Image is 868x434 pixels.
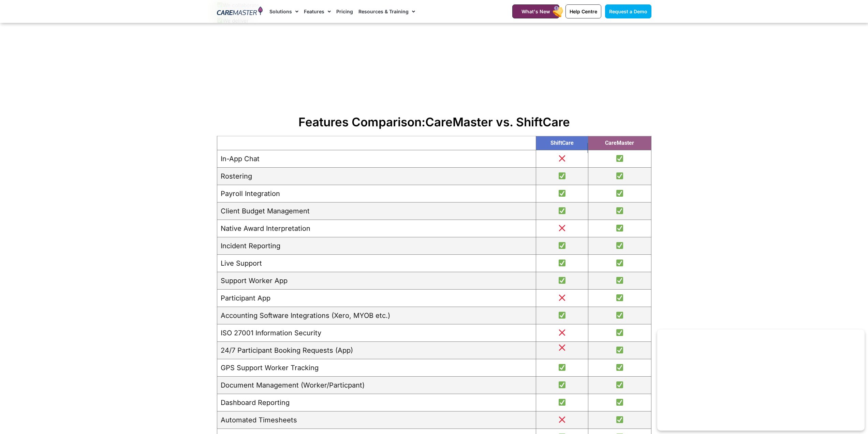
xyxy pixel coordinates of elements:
img: ✅ [559,312,565,319]
img: ✅ [616,155,623,162]
iframe: Popup CTA [657,330,865,431]
th: ShiftCare [536,136,588,150]
td: Document Management (Worker/Particpant) [217,377,536,394]
img: ✅ [616,416,623,423]
img: CareMaster Logo [217,6,263,17]
td: Participant App [217,290,536,307]
th: CareMaster [588,136,651,150]
a: What's New [512,4,559,18]
img: ✅ [559,207,565,214]
img: ❌ [559,416,565,423]
img: ✅ [616,277,623,284]
td: GPS Support Worker Tracking [217,359,536,377]
img: ✅ [616,172,623,179]
img: ❌ [559,225,565,232]
td: Client Budget Management [217,202,536,220]
span: CareMaster vs. ShiftCare [425,115,570,129]
img: ✅ [559,364,565,371]
td: ISO 27001 Information Security [217,324,536,342]
img: ✅ [616,190,623,197]
img: ❌ [559,294,565,301]
img: ❌ [559,344,565,351]
td: Dashboard Reporting [217,394,536,411]
img: ✅ [616,364,623,371]
img: ✅ [616,242,623,249]
img: ✅ [559,260,565,266]
img: ❌ [559,329,565,336]
a: Request a Demo [605,4,651,18]
img: ❌ [559,155,565,162]
a: Help Centre [565,4,601,18]
img: ✅ [616,225,623,232]
td: Incident Reporting [217,237,536,255]
img: ✅ [616,260,623,266]
img: ✅ [616,294,623,301]
img: ✅ [559,399,565,406]
td: Automated Timesheets [217,411,536,429]
td: In-App Chat [217,150,536,168]
h2: Features Comparison: [217,115,651,129]
td: 24/7 Participant Booking Requests (App) [217,342,536,359]
span: Request a Demo [609,9,647,14]
img: ✅ [616,329,623,336]
td: Payroll Integration [217,185,536,202]
td: Native Award Interpretation [217,220,536,237]
img: ✅ [559,242,565,249]
img: ✅ [616,399,623,406]
img: ✅ [559,381,565,388]
td: Rostering [217,168,536,185]
td: Accounting Software Integrations (Xero, MYOB etc.) [217,307,536,324]
span: Help Centre [570,9,597,14]
img: ✅ [616,347,623,353]
img: ✅ [559,277,565,284]
span: What's New [521,9,550,14]
img: ✅ [616,381,623,388]
img: ✅ [559,172,565,179]
img: ✅ [616,312,623,319]
img: ✅ [559,190,565,197]
img: ✅ [616,207,623,214]
td: Support Worker App [217,272,536,290]
td: Live Support [217,255,536,272]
